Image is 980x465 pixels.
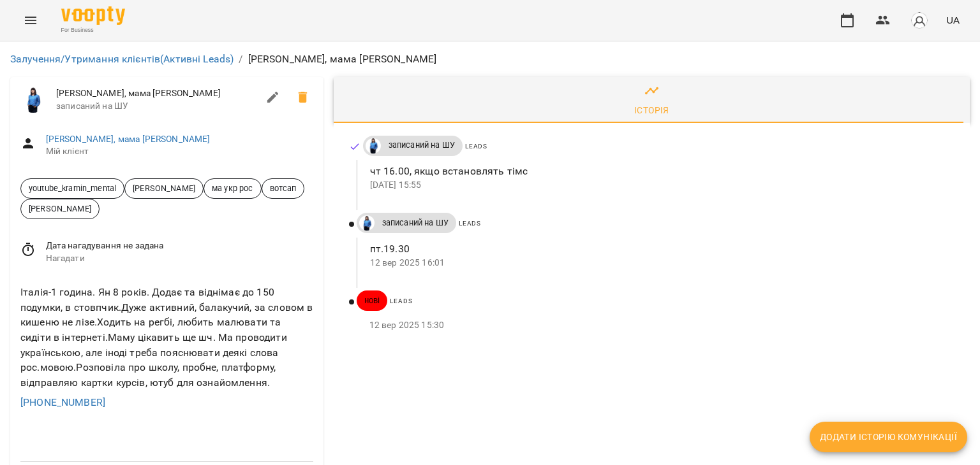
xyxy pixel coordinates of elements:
button: Menu [15,5,46,36]
a: Залучення/Утримання клієнтів(Активні Leads) [10,53,234,65]
span: Додати історію комунікації [820,429,957,445]
div: Історія [634,103,669,118]
a: Дащенко Аня [357,215,375,231]
img: Дащенко Аня [366,138,381,154]
a: [PHONE_NUMBER] [20,396,105,408]
a: [PERSON_NAME], мама [PERSON_NAME] [46,134,211,144]
img: Дащенко Аня [359,215,375,231]
img: Дащенко Аня [20,87,46,113]
button: UA [941,8,965,32]
span: For Business [61,26,125,34]
a: Дащенко Аня [363,138,381,154]
li: / [239,52,242,67]
span: Дата нагадування не задана [46,240,313,252]
span: [PERSON_NAME] [125,182,203,194]
p: [PERSON_NAME], мама [PERSON_NAME] [248,52,437,67]
nav: breadcrumb [10,52,970,67]
span: Leads [465,143,487,150]
span: [PERSON_NAME], мама [PERSON_NAME] [56,87,258,100]
span: [PERSON_NAME] [21,203,99,215]
p: [DATE] 15:55 [370,179,949,192]
span: ма укр рос [204,182,260,194]
span: записаний на ШУ [56,100,258,113]
button: Додати історію комунікації [810,422,967,452]
img: Voopty Logo [61,6,125,25]
p: пт.19.30 [370,241,949,257]
span: записаний на ШУ [381,139,463,151]
p: 12 вер 2025 16:01 [370,257,949,269]
span: Leads [459,220,481,227]
span: нові [357,295,388,306]
p: чт 16.00, якщо встановлять тімс [370,164,949,179]
span: записаний на ШУ [375,217,456,229]
span: Leads [390,297,412,304]
span: UA [946,13,960,27]
span: youtube_kramin_mental [21,182,124,194]
p: 12 вер 2025 15:30 [369,319,949,332]
span: Нагадати [46,252,313,265]
img: avatar_s.png [910,11,928,29]
span: Мій клієнт [46,145,313,158]
span: вотсап [262,182,304,194]
div: Італія-1 година. Ян 8 років. Додає та віднімає до 150 подумки, в стовпчик.Дуже активний, балакучи... [18,282,316,392]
